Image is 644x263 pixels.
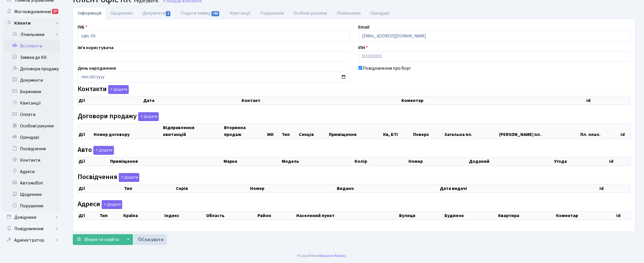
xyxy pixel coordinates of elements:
[328,123,382,138] th: Приміщення
[401,97,586,105] th: Коментар
[73,234,122,245] button: Зберегти і вийти
[138,7,176,19] a: Документи
[3,166,60,177] a: Адреси
[468,157,554,166] th: Доданий
[288,7,332,19] a: Особові рахунки
[99,211,123,220] th: Тип
[110,157,223,166] th: Приміщення
[3,177,60,189] a: Автомобілі
[3,52,60,63] a: Заявки до КК
[241,97,401,105] th: Контакт
[440,184,599,192] th: Дата видачі
[363,65,411,72] label: Повідомлення про борг
[299,123,329,138] th: Секція
[78,157,110,166] th: Дії
[73,7,106,19] a: Інформація
[580,123,620,138] th: Пл. опал.
[498,211,556,220] th: Квартира
[498,123,580,138] th: [PERSON_NAME] пл.
[93,146,114,155] button: Авто
[408,157,468,166] th: Номер
[78,200,122,209] label: Адреси
[332,7,365,19] a: Лічильники
[365,7,394,19] a: Орендарі
[117,172,139,182] a: Додати
[163,123,224,138] th: Відправлення квитанцій
[52,9,58,14] div: 27
[102,200,122,209] button: Адреси
[223,157,281,166] th: Марка
[3,212,60,223] a: Довідники
[212,11,220,16] span: 785
[206,211,257,220] th: Область
[100,199,122,209] a: Додати
[296,211,399,220] th: Населений пункт
[119,173,139,182] button: Посвідчення
[297,253,347,259] div: Розроблено .
[224,123,266,138] th: Вторинна продаж
[176,7,225,19] a: Подати заявку
[319,253,346,259] a: Massive Kinetic
[412,123,444,138] th: Поверх
[143,97,241,105] th: Дата
[3,132,60,143] a: Орендарі
[444,123,498,138] th: Загальна пл.
[93,123,163,138] th: Номер договору
[166,11,170,16] span: 2
[359,44,368,51] label: ІПН
[620,123,631,138] th: id
[3,143,60,154] a: Посвідчення
[599,184,630,192] th: id
[78,146,114,155] label: Авто
[359,24,370,31] label: Email
[138,112,159,121] button: Договори продажу
[106,7,138,19] a: Щоденник
[78,184,124,192] th: Дії
[336,184,439,192] th: Видано
[164,211,206,220] th: Індекс
[3,97,60,109] a: Квитанції
[3,120,60,132] a: Особові рахунки
[92,145,114,155] a: Додати
[225,7,255,19] a: Квитанції
[3,17,60,29] a: Клієнти
[3,75,60,86] a: Документи
[281,123,299,138] th: Тип
[616,211,631,220] th: id
[266,123,281,138] th: ЖК
[3,223,60,234] a: Повідомлення
[3,200,60,212] a: Порушення
[586,97,631,105] th: id
[175,184,249,192] th: Серія
[134,234,167,245] a: Скасувати
[107,84,129,94] a: Додати
[78,85,129,94] label: Контакти
[108,85,129,94] button: Контакти
[556,211,616,220] th: Коментар
[78,44,114,51] label: Ім'я користувача
[78,65,116,72] label: День народження
[255,7,288,19] a: Порушення
[123,211,164,220] th: Країна
[281,157,354,166] th: Модель
[383,123,412,138] th: Кв, БТІ
[78,123,93,138] th: Дії
[399,211,444,220] th: Вулиця
[554,157,608,166] th: Угода
[3,154,60,166] a: Контакти
[3,63,60,75] a: Договори продажу
[3,6,60,17] a: Мої повідомлення27
[257,211,296,220] th: Район
[3,234,60,246] a: Адміністратор
[609,157,631,166] th: id
[124,184,175,192] th: Тип
[3,40,60,52] a: Всі клієнти
[78,211,99,220] th: Дії
[78,97,143,105] th: Дії
[3,86,60,97] a: Боржники
[78,112,159,121] label: Договори продажу
[3,189,60,200] a: Щоденник
[7,29,60,40] a: Лічильники
[3,109,60,120] a: Оплати
[444,211,498,220] th: Будинок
